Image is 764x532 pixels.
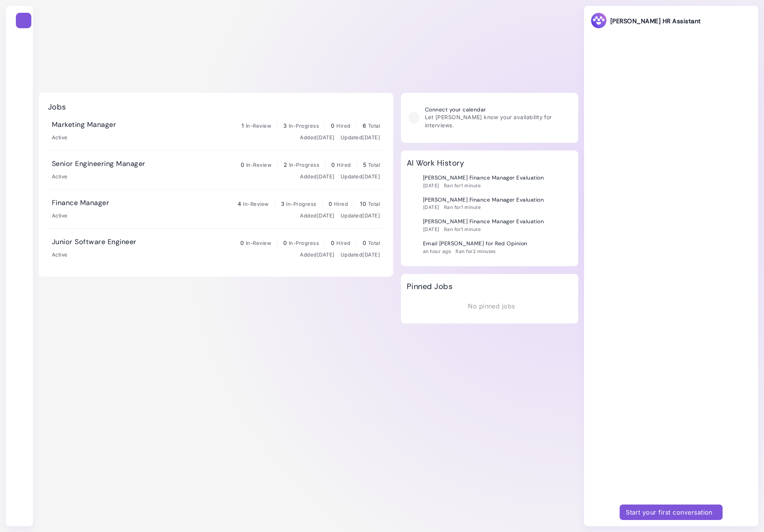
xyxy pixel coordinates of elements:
time: Sep 05, 2025 [362,251,380,258]
span: Ran for 1 minute [444,183,481,188]
span: 5 [363,161,366,168]
span: Hired [336,240,350,246]
span: In-Review [243,201,269,207]
span: 2 [284,161,287,168]
span: 4 [238,200,241,207]
h3: Connect your calendar [425,106,565,113]
time: Sep 05, 2025 [362,173,380,180]
span: In-Progress [289,123,319,129]
span: Hired [337,162,351,168]
div: Updated [341,134,380,142]
div: Updated [341,173,380,181]
div: Updated [341,212,380,220]
div: Added [300,173,334,181]
span: In-Progress [289,240,319,246]
time: Sep 03, 2025 [317,173,335,180]
h3: Senior Engineering Manager [52,160,145,168]
div: Active [52,134,68,142]
span: Total [368,123,380,129]
div: Added [300,212,334,220]
span: Ran for 2 minutes [456,248,496,254]
h3: Marketing Manager [52,121,116,129]
a: Connect your calendar Let [PERSON_NAME] know your availability for interviews. [405,103,574,133]
span: 3 [281,200,284,207]
h3: [PERSON_NAME] Finance Manager Evaluation [423,218,544,225]
span: 10 [360,200,366,207]
p: Let [PERSON_NAME] know your availability for interviews. [425,113,565,129]
div: Added [300,251,334,259]
time: Sep 08, 2025 [423,248,451,254]
span: 0 [331,161,335,168]
time: Sep 03, 2025 [317,251,335,258]
span: In-Review [246,240,271,246]
span: Ran for 1 minute [444,204,481,210]
span: 0 [283,239,287,246]
span: Total [368,201,380,207]
h2: AI Work History [407,158,464,168]
time: Sep 03, 2025 [317,212,335,219]
h3: [PERSON_NAME] Finance Manager Evaluation [423,197,544,203]
a: Junior Software Engineer 0 In-Review 0 In-Progress 0 Hired 0 Total Active Added[DATE] Updated[DATE] [48,229,384,267]
div: Updated [341,251,380,259]
span: 3 [283,122,287,129]
span: 1 [242,122,244,129]
time: Sep 05, 2025 [423,183,439,188]
div: Active [52,173,68,181]
span: 0 [363,239,366,246]
span: Hired [336,123,350,129]
a: Senior Engineering Manager 0 In-Review 2 In-Progress 0 Hired 5 Total Active Added[DATE] Updated[D... [48,151,384,189]
span: 0 [331,239,334,246]
div: Added [300,134,334,142]
a: Marketing Manager 1 In-Review 3 In-Progress 0 Hired 6 Total Active Added[DATE] Updated[DATE] [48,111,384,150]
span: In-Progress [286,201,316,207]
span: In-Review [246,123,271,129]
time: Sep 05, 2025 [423,226,439,232]
span: 0 [240,239,244,246]
h3: [PERSON_NAME] Finance Manager Evaluation [423,174,544,181]
span: Ran for 1 minute [444,226,481,232]
span: 0 [241,161,244,168]
h3: Finance Manager [52,199,109,207]
span: 6 [363,122,366,129]
div: Active [52,251,68,259]
h3: Junior Software Engineer [52,238,137,246]
h2: Jobs [48,102,66,111]
time: Sep 05, 2025 [423,204,439,210]
div: Active [52,212,68,220]
div: No pinned jobs [407,299,572,313]
span: Total [368,240,380,246]
time: Sep 05, 2025 [362,134,380,140]
h3: [PERSON_NAME] HR Assistant [590,12,701,30]
span: In-Review [246,162,272,168]
a: Finance Manager 4 In-Review 3 In-Progress 0 Hired 10 Total Active Added[DATE] Updated[DATE] [48,190,384,228]
h3: Email [PERSON_NAME] for Red Opinion [423,240,528,247]
span: 0 [331,122,334,129]
span: Hired [334,201,348,207]
div: Start your first conversation [626,508,716,517]
span: In-Progress [289,162,319,168]
span: 0 [329,200,332,207]
h2: Pinned Jobs [407,282,452,291]
button: Start your first conversation [620,505,723,520]
time: Sep 03, 2025 [317,134,335,140]
time: Sep 05, 2025 [362,212,380,219]
span: Total [368,162,380,168]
